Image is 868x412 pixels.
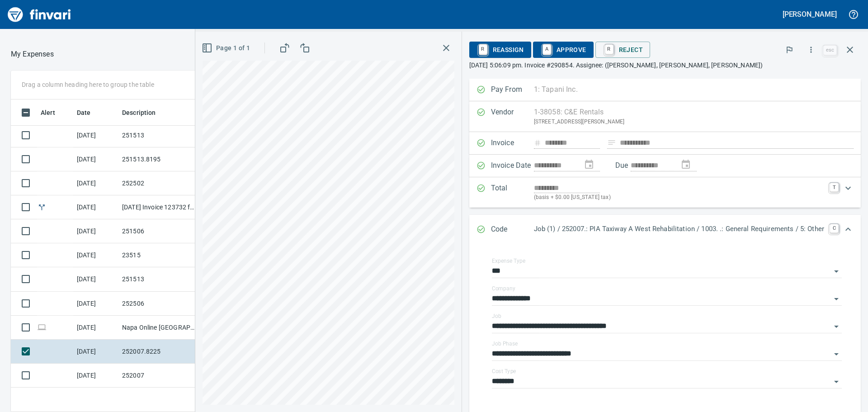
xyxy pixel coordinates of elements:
span: Online transaction [37,324,47,330]
td: [DATE] [73,219,118,243]
td: [DATE] [73,171,118,195]
button: RReject [595,42,650,58]
p: Code [491,224,534,236]
button: AApprove [533,42,594,58]
span: Date [77,107,103,118]
nav: breadcrumb [11,49,54,60]
td: [DATE] [73,267,118,291]
a: C [830,224,839,233]
td: 252007.8225 [118,340,200,364]
button: RReassign [469,42,531,58]
a: A [542,44,551,54]
td: [DATE] [73,195,118,219]
label: Cost Type [492,369,516,374]
span: Date [77,107,91,118]
td: [DATE] Invoice 123732 from The Personal Touch Cleaning Inc. (1-30651) [118,195,200,219]
td: 23515 [118,243,200,267]
td: [DATE] [73,364,118,388]
button: [PERSON_NAME] [780,7,839,21]
td: [DATE] [73,123,118,147]
span: Description [122,107,156,118]
button: Page 1 of 1 [200,40,254,57]
td: 252506 [118,292,200,316]
label: Company [492,286,515,291]
td: 252502 [118,171,200,195]
td: [DATE] [73,243,118,267]
label: Job [492,313,501,319]
td: 251513 [118,267,200,291]
button: Open [830,348,843,360]
p: Job (1) / 252007.: PIA Taxiway A West Rehabilitation / 1003. .: General Requirements / 5: Other [534,224,824,234]
a: R [605,44,613,54]
a: esc [823,45,837,55]
img: Finvari [5,4,73,25]
button: Open [830,293,843,305]
span: Approve [540,42,586,57]
span: Alert [41,107,67,118]
label: Job Phase [492,341,518,346]
p: [DATE] 5:06:09 pm. Invoice #290854. Assignee: ([PERSON_NAME], [PERSON_NAME], [PERSON_NAME]) [469,61,861,70]
p: Total [491,183,534,202]
a: R [479,44,487,54]
button: Open [830,320,843,333]
div: Expand [469,177,861,208]
td: 251513 [118,123,200,147]
button: Flag [779,40,799,60]
td: [DATE] [73,316,118,340]
span: Description [122,107,168,118]
h5: [PERSON_NAME] [783,9,837,19]
span: Close invoice [821,39,861,61]
span: Split transaction [37,204,47,210]
span: Alert [41,107,55,118]
label: Expense Type [492,258,525,264]
p: My Expenses [11,49,54,60]
p: (basis + $0.00 [US_STATE] tax) [534,193,824,202]
div: Expand [469,215,861,245]
td: [DATE] [73,147,118,171]
a: T [830,183,839,192]
td: [DATE] [73,292,118,316]
button: Open [830,375,843,388]
td: [DATE] [73,340,118,364]
td: 251513.8195 [118,147,200,171]
button: Open [830,265,843,278]
td: 251506 [118,219,200,243]
span: Page 1 of 1 [203,43,250,54]
button: More [801,40,821,60]
span: Reassign [476,42,524,57]
p: Drag a column heading here to group the table [22,80,154,89]
td: Napa Online [GEOGRAPHIC_DATA] [GEOGRAPHIC_DATA] [118,316,200,340]
span: Reject [603,42,643,57]
td: 252007 [118,364,200,388]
